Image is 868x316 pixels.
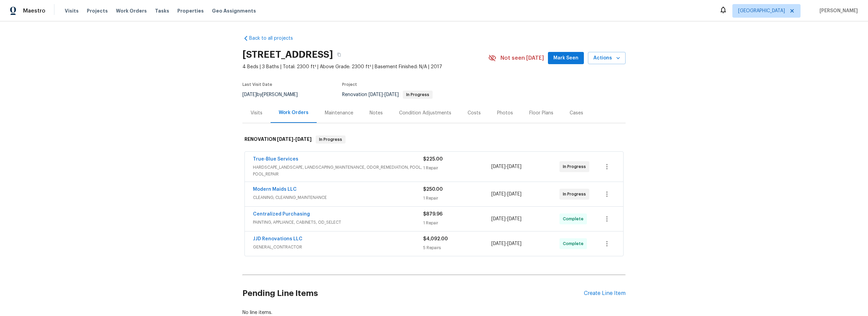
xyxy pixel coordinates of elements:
[563,240,586,247] span: Complete
[491,164,506,169] span: [DATE]
[738,7,785,14] span: [GEOGRAPHIC_DATA]
[423,157,443,162] span: $225.00
[584,290,626,297] div: Create Line Item
[253,244,423,250] span: GENERAL_CONTRACTOR
[155,8,169,13] span: Tasks
[500,55,544,61] span: Not seen [DATE]
[588,52,626,64] button: Actions
[242,278,584,309] h2: Pending Line Items
[242,91,306,99] div: by [PERSON_NAME]
[491,192,506,197] span: [DATE]
[423,165,491,171] div: 1 Repair
[423,187,443,192] span: $250.00
[23,7,45,14] span: Maestro
[253,164,423,178] span: HARDSCAPE_LANDSCAPE, LANDSCAPING_MAINTENANCE, ODOR_REMEDIATION, POOL, POOL_REPAIR
[242,63,488,70] span: 4 Beds | 3 Baths | Total: 2300 ft² | Above Grade: 2300 ft² | Basement Finished: N/A | 2017
[212,7,256,14] span: Geo Assignments
[563,163,589,170] span: In Progress
[242,92,257,97] span: [DATE]
[423,195,491,202] div: 1 Repair
[593,54,620,62] span: Actions
[491,240,521,247] span: -
[553,54,578,62] span: Mark Seen
[253,187,297,192] a: Modern Maids LLC
[342,92,433,97] span: Renovation
[253,237,302,241] a: JJD Renovations LLC
[570,110,583,116] div: Cases
[529,110,553,116] div: Floor Plans
[242,82,272,87] span: Last Visit Date
[507,164,521,169] span: [DATE]
[423,212,442,217] span: $879.96
[423,220,491,226] div: 1 Repair
[253,157,298,162] a: True-Blue Services
[316,136,345,143] span: In Progress
[491,217,506,221] span: [DATE]
[497,110,513,116] div: Photos
[342,82,357,87] span: Project
[491,163,521,170] span: -
[253,194,423,201] span: CLEANING, CLEANING_MAINTENANCE
[370,110,383,116] div: Notes
[242,35,308,42] a: Back to all projects
[548,52,584,64] button: Mark Seen
[491,241,506,246] span: [DATE]
[116,7,147,14] span: Work Orders
[325,110,353,116] div: Maintenance
[563,216,586,222] span: Complete
[817,7,858,14] span: [PERSON_NAME]
[242,129,626,150] div: RENOVATION [DATE]-[DATE]In Progress
[563,191,589,198] span: In Progress
[253,212,310,217] a: Centralized Purchasing
[384,92,399,97] span: [DATE]
[423,244,491,251] div: 5 Repairs
[399,110,451,116] div: Condition Adjustments
[177,7,204,14] span: Properties
[279,109,309,116] div: Work Orders
[87,7,108,14] span: Projects
[277,137,293,142] span: [DATE]
[491,191,521,198] span: -
[468,110,481,116] div: Costs
[251,110,262,116] div: Visits
[244,135,312,144] h6: RENOVATION
[507,217,521,221] span: [DATE]
[491,216,521,222] span: -
[369,92,383,97] span: [DATE]
[423,237,448,241] span: $4,092.00
[507,241,521,246] span: [DATE]
[507,192,521,197] span: [DATE]
[277,137,312,142] span: -
[369,92,399,97] span: -
[403,93,432,97] span: In Progress
[295,137,312,142] span: [DATE]
[253,219,423,226] span: PAINTING, APPLIANCE, CABINETS, OD_SELECT
[242,309,626,316] div: No line items.
[333,49,345,61] button: Copy Address
[242,51,333,58] h2: [STREET_ADDRESS]
[65,7,79,14] span: Visits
